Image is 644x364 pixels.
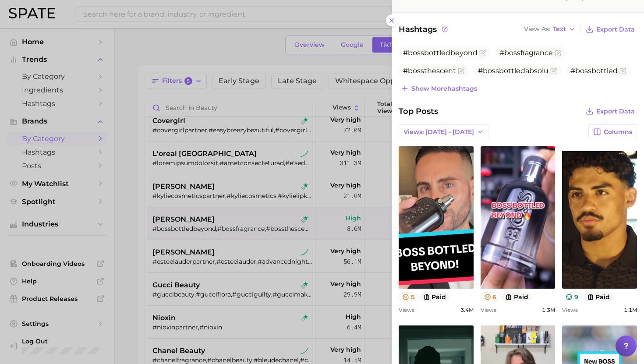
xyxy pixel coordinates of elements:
[499,49,553,57] span: #bossfragrance
[550,67,557,74] button: Flag as miscategorized or irrelevant
[478,67,548,75] span: #bossbottledabsolu
[481,307,496,313] span: Views
[596,26,635,33] span: Export Data
[399,292,418,301] button: 5
[479,49,486,57] button: Flag as miscategorized or irrelevant
[403,67,456,75] span: #bossthescent
[481,292,500,301] button: 6
[458,67,465,74] button: Flag as miscategorized or irrelevant
[403,49,478,57] span: #bossbottledbeyond
[420,292,450,301] button: paid
[562,307,578,313] span: Views
[604,128,632,136] span: Columns
[399,23,449,35] span: Hashtags
[553,27,566,32] span: Text
[619,67,626,74] button: Flag as miscategorized or irrelevant
[555,49,562,57] button: Flag as miscategorized or irrelevant
[570,67,618,75] span: #bossbottled
[399,124,488,139] button: Views: [DATE] - [DATE]
[502,292,532,301] button: paid
[584,105,637,117] button: Export Data
[562,292,582,301] button: 9
[399,105,438,117] span: Top Posts
[584,292,614,301] button: paid
[524,27,550,32] span: View As
[588,124,637,139] button: Columns
[460,307,474,313] span: 3.4m
[411,85,477,92] span: Show more hashtags
[522,24,578,35] button: View AsText
[624,307,637,313] span: 1.1m
[399,307,414,313] span: Views
[584,23,637,35] button: Export Data
[542,307,555,313] span: 1.3m
[596,108,635,115] span: Export Data
[403,128,474,136] span: Views: [DATE] - [DATE]
[399,82,479,95] button: Show morehashtags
